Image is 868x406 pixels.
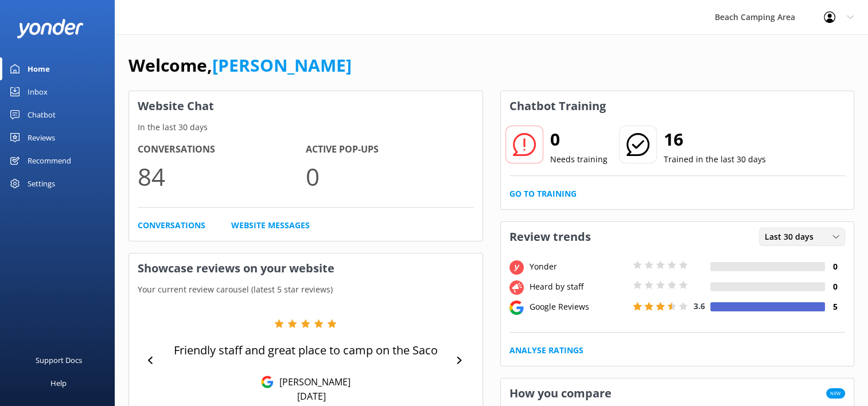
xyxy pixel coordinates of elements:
[28,149,71,172] div: Recommend
[261,376,274,388] img: Google Reviews
[212,53,352,77] a: [PERSON_NAME]
[138,157,306,196] p: 84
[765,231,820,243] span: Last 30 days
[550,153,608,166] p: Needs training
[138,142,306,157] h4: Conversations
[825,280,845,293] h4: 0
[501,222,600,252] h3: Review trends
[174,342,438,358] p: Friendly staff and great place to camp on the Saco
[825,300,845,313] h4: 5
[28,80,48,103] div: Inbox
[527,260,630,273] div: Yonder
[129,91,482,121] h3: Website Chat
[550,126,608,153] h2: 0
[28,172,55,195] div: Settings
[306,157,474,196] p: 0
[28,126,55,149] div: Reviews
[138,219,205,232] a: Conversations
[694,300,705,311] span: 3.6
[509,188,577,200] a: Go to Training
[231,219,310,232] a: Website Messages
[129,283,482,296] p: Your current review carousel (latest 5 star reviews)
[129,253,482,283] h3: Showcase reviews on your website
[826,388,845,399] span: New
[28,57,50,80] div: Home
[509,344,583,357] a: Analyse Ratings
[36,349,82,372] div: Support Docs
[297,390,326,403] p: [DATE]
[129,52,352,79] h1: Welcome,
[17,19,83,38] img: yonder-white-logo.png
[274,376,351,388] p: [PERSON_NAME]
[129,121,482,134] p: In the last 30 days
[50,372,67,395] div: Help
[501,91,614,121] h3: Chatbot Training
[306,142,474,157] h4: Active Pop-ups
[664,126,766,153] h2: 16
[664,153,766,166] p: Trained in the last 30 days
[527,300,630,313] div: Google Reviews
[28,103,56,126] div: Chatbot
[527,280,630,293] div: Heard by staff
[825,260,845,273] h4: 0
